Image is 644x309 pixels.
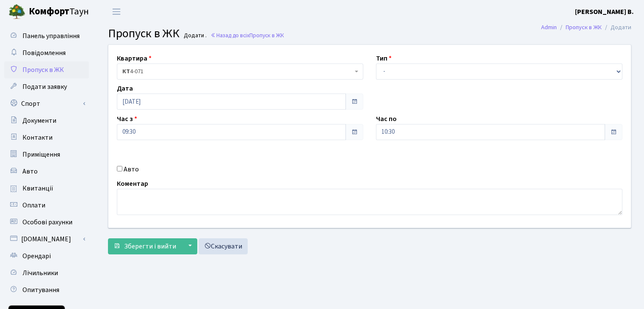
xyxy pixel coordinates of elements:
a: Подати заявку [4,78,89,95]
b: [PERSON_NAME] В. [575,7,634,17]
span: Документи [22,116,56,125]
span: Орендарі [22,251,51,261]
span: Панель управління [22,31,80,41]
button: Зберегти і вийти [108,238,182,254]
a: Повідомлення [4,44,89,61]
a: Спорт [4,95,89,112]
a: Контакти [4,129,89,146]
span: Оплати [22,201,45,210]
a: Опитування [4,281,89,298]
span: Особові рахунки [22,218,72,227]
a: Приміщення [4,146,89,163]
a: Скасувати [199,238,248,254]
span: Зберегти і вийти [124,242,176,251]
button: Переключити навігацію [106,5,127,19]
span: Приміщення [22,150,60,159]
span: Пропуск в ЖК [22,65,64,74]
span: Подати заявку [22,82,67,91]
label: Коментар [117,179,148,189]
a: Панель управління [4,28,89,44]
a: Документи [4,112,89,129]
small: Додати . [182,32,207,39]
label: Тип [376,53,392,63]
a: Орендарі [4,248,89,265]
span: <b>КТ</b>&nbsp;&nbsp;&nbsp;&nbsp;4-071 [122,67,353,76]
img: logo.png [8,3,25,20]
a: Квитанції [4,180,89,197]
label: Авто [124,164,139,174]
span: Авто [22,167,38,176]
span: Контакти [22,133,53,142]
span: Пропуск в ЖК [108,25,180,42]
span: Опитування [22,285,59,295]
span: <b>КТ</b>&nbsp;&nbsp;&nbsp;&nbsp;4-071 [117,63,363,80]
a: Особові рахунки [4,214,89,231]
li: Додати [602,23,631,32]
span: Квитанції [22,184,53,193]
label: Квартира [117,53,152,63]
label: Час по [376,114,397,124]
label: Дата [117,83,133,94]
a: Admin [541,23,557,32]
span: Лічильники [22,268,58,278]
a: [DOMAIN_NAME] [4,231,89,248]
b: КТ [122,67,130,76]
a: Пропуск в ЖК [4,61,89,78]
span: Повідомлення [22,48,66,58]
a: Пропуск в ЖК [566,23,602,32]
b: Комфорт [29,5,69,18]
span: Таун [29,5,89,19]
a: [PERSON_NAME] В. [575,7,634,17]
span: Пропуск в ЖК [249,31,284,39]
a: Авто [4,163,89,180]
a: Назад до всіхПропуск в ЖК [210,31,284,39]
nav: breadcrumb [528,19,644,36]
a: Оплати [4,197,89,214]
a: Лічильники [4,265,89,281]
label: Час з [117,114,137,124]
